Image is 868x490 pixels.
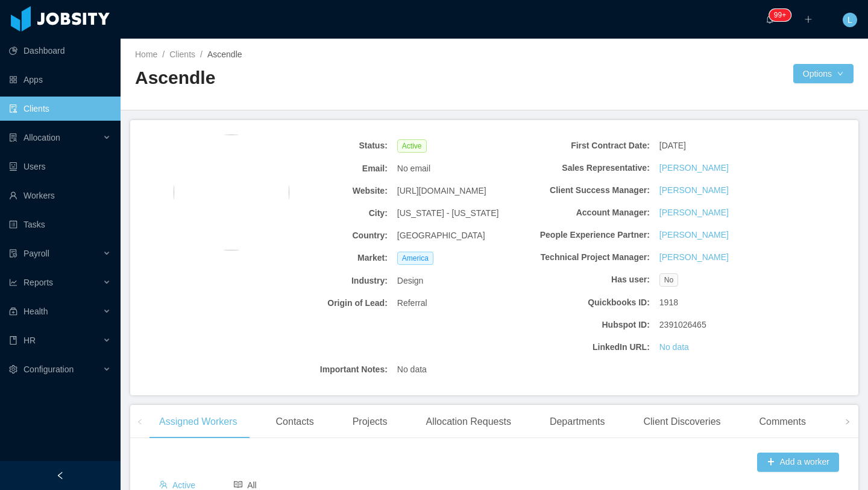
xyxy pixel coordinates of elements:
[655,135,786,157] div: [DATE]
[266,207,388,220] b: City:
[24,336,36,345] span: HR
[397,185,486,197] span: [URL][DOMAIN_NAME]
[397,229,485,242] span: [GEOGRAPHIC_DATA]
[135,49,157,59] a: Home
[659,341,689,354] a: No data
[844,419,851,425] i: icon: right
[634,405,730,439] div: Client Discoveries
[659,273,678,287] span: No
[266,229,388,242] b: Country:
[659,296,678,309] span: 1918
[266,252,388,264] b: Market:
[528,341,650,354] b: LinkedIn URL:
[9,212,111,237] a: icon: profileTasks
[397,162,430,175] span: No email
[149,405,247,439] div: Assigned Workers
[397,252,433,265] span: America
[9,183,111,208] a: icon: userWorkers
[397,275,424,287] span: Design
[416,405,520,439] div: Allocation Requests
[9,39,111,63] a: icon: pie-chartDashboard
[528,162,650,174] b: Sales Representative:
[266,405,324,439] div: Contacts
[804,15,813,24] i: icon: plus
[528,273,650,286] b: Has user:
[266,162,388,175] b: Email:
[266,139,388,152] b: Status:
[200,49,203,59] span: /
[397,363,427,376] span: No data
[234,480,242,489] i: icon: read
[659,319,706,331] span: 2391026465
[750,405,816,439] div: Comments
[528,251,650,264] b: Technical Project Manager:
[397,139,427,153] span: Active
[528,139,650,152] b: First Contract Date:
[24,307,48,316] span: Health
[528,319,650,331] b: Hubspot ID:
[769,9,791,21] sup: 113
[397,297,427,310] span: Referral
[9,336,17,345] i: icon: book
[174,135,289,250] img: 091174f0-14ef-11e9-bb23-7b8e5d758eb4_5e628acedb89e-400w.png
[234,480,257,490] span: All
[659,229,729,241] a: [PERSON_NAME]
[9,68,111,92] a: icon: appstoreApps
[266,185,388,197] b: Website:
[9,365,17,374] i: icon: setting
[9,307,17,316] i: icon: medicine-box
[135,66,494,91] h2: Ascendle
[159,480,195,490] span: Active
[24,249,49,258] span: Payroll
[266,275,388,287] b: Industry:
[162,49,165,59] span: /
[528,229,650,241] b: People Experience Partner:
[528,296,650,309] b: Quickbooks ID:
[793,64,854,83] button: Optionsicon: down
[659,251,729,264] a: [PERSON_NAME]
[9,97,111,121] a: icon: auditClients
[207,49,242,59] span: Ascendle
[24,364,74,374] span: Configuration
[343,405,397,439] div: Projects
[9,249,17,258] i: icon: file-protect
[24,278,53,287] span: Reports
[159,480,168,489] i: icon: team
[757,453,839,472] button: icon: plusAdd a worker
[659,162,729,174] a: [PERSON_NAME]
[659,184,729,197] a: [PERSON_NAME]
[659,206,729,219] a: [PERSON_NAME]
[528,184,650,197] b: Client Success Manager:
[9,133,17,142] i: icon: solution
[848,13,852,27] span: L
[528,206,650,219] b: Account Manager:
[9,154,111,179] a: icon: robotUsers
[766,15,774,24] i: icon: bell
[266,363,388,376] b: Important Notes:
[397,207,499,220] span: [US_STATE] - [US_STATE]
[24,133,60,142] span: Allocation
[9,278,17,287] i: icon: line-chart
[169,49,195,59] a: Clients
[137,419,143,425] i: icon: left
[266,297,388,310] b: Origin of Lead:
[540,405,615,439] div: Departments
